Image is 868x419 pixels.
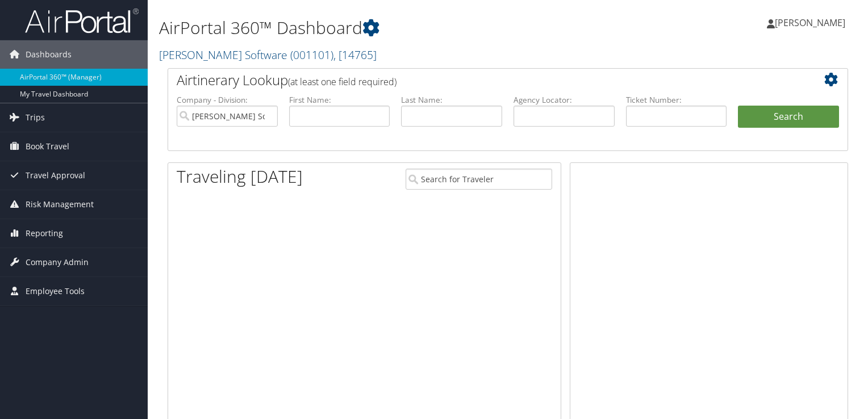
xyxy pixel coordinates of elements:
span: Risk Management [26,190,94,219]
input: Search for Traveler [406,169,552,190]
span: Employee Tools [26,277,85,305]
h1: AirPortal 360™ Dashboard [159,16,624,40]
span: Travel Approval [26,161,85,190]
a: [PERSON_NAME] Software [159,47,377,62]
span: , [ 14765 ] [333,47,377,62]
span: ( 001101 ) [290,47,333,62]
h1: Traveling [DATE] [177,165,303,188]
span: (at least one field required) [288,76,397,88]
h2: Airtinerary Lookup [177,70,782,90]
label: Company - Division: [177,94,278,106]
img: airportal-logo.png [25,7,139,34]
span: Dashboards [26,40,72,69]
a: [PERSON_NAME] [767,6,857,40]
span: Company Admin [26,248,89,276]
button: Search [738,106,839,128]
label: Ticket Number: [626,94,727,106]
span: [PERSON_NAME] [775,16,845,29]
label: Last Name: [401,94,502,106]
span: Reporting [26,219,63,248]
span: Trips [26,103,45,132]
label: First Name: [289,94,390,106]
label: Agency Locator: [514,94,615,106]
span: Book Travel [26,132,69,161]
